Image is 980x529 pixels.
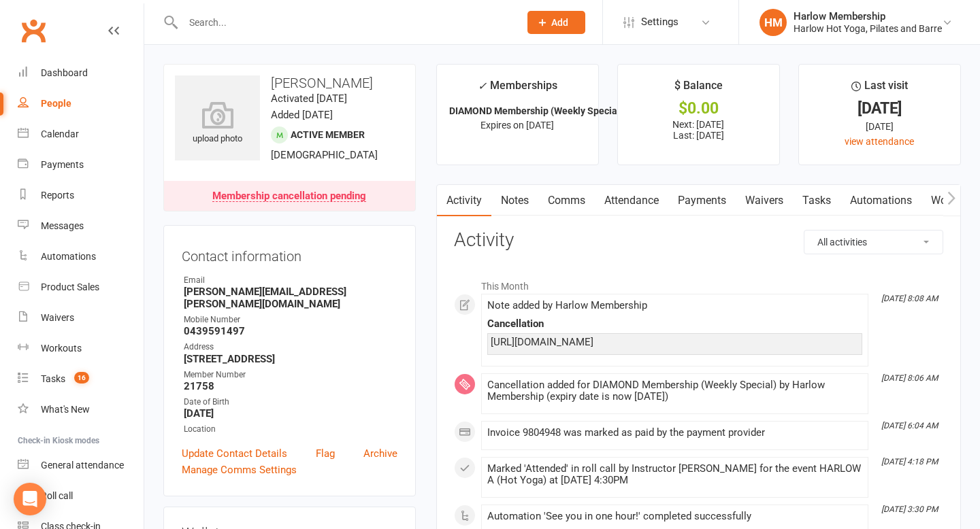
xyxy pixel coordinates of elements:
[184,407,397,420] strong: [DATE]
[881,373,938,383] i: [DATE] 8:06 AM
[184,396,397,409] div: Date of Birth
[845,136,914,147] a: view attendance
[487,427,862,439] div: Invoice 9804948 was marked as paid by the payment provider
[74,372,89,383] span: 16
[881,421,938,430] i: [DATE] 6:04 AM
[18,119,144,150] a: Calendar
[437,185,491,216] a: Activity
[18,241,144,272] a: Automations
[491,185,538,216] a: Notes
[41,373,65,384] div: Tasks
[184,341,397,354] div: Address
[881,457,938,466] i: [DATE] 4:18 PM
[18,481,144,511] a: Roll call
[182,445,287,462] a: Update Contact Details
[487,463,862,486] div: Marked 'Attended' in roll call by Instructor [PERSON_NAME] for the event HARLOW A (Hot Yoga) at [...
[527,11,585,34] button: Add
[18,211,144,241] a: Messages
[18,272,144,303] a: Product Sales
[18,58,144,88] a: Dashboard
[454,230,943,251] h3: Activity
[41,129,79,139] div: Calendar
[175,75,404,90] h3: [PERSON_NAME]
[41,251,96,262] div: Automations
[179,13,510,32] input: Search...
[811,119,948,134] div: [DATE]
[881,505,938,514] i: [DATE] 3:30 PM
[641,7,679,37] span: Settings
[184,274,397,287] div: Email
[840,185,921,216] a: Automations
[630,119,767,141] p: Next: [DATE] Last: [DATE]
[487,511,862,522] div: Automation 'See you in one hour!' completed successfully
[41,490,73,501] div: Roll call
[271,92,347,105] time: Activated [DATE]
[487,300,862,311] div: Note added by Harlow Membership
[182,462,297,478] a: Manage Comms Settings
[674,77,723,101] div: $ Balance
[595,185,668,216] a: Attendance
[491,337,859,348] div: [URL][DOMAIN_NAME]
[41,220,84,231] div: Messages
[18,450,144,481] a: General attendance kiosk mode
[454,272,943,294] li: This Month
[41,312,74,323] div: Waivers
[41,343,82,354] div: Workouts
[480,120,554,131] span: Expires on [DATE]
[41,98,71,109] div: People
[184,286,397,310] strong: [PERSON_NAME][EMAIL_ADDRESS][PERSON_NAME][DOMAIN_NAME]
[184,353,397,365] strong: [STREET_ADDRESS]
[184,369,397,381] div: Member Number
[449,105,623,116] strong: DIAMOND Membership (Weekly Special)
[41,190,74,201] div: Reports
[794,10,942,22] div: Harlow Membership
[736,185,793,216] a: Waivers
[881,294,938,303] i: [DATE] 8:08 AM
[851,77,908,101] div: Last visit
[175,101,260,146] div: upload photo
[811,101,948,116] div: [DATE]
[41,159,84,170] div: Payments
[668,185,736,216] a: Payments
[41,404,90,415] div: What's New
[16,14,50,48] a: Clubworx
[271,149,378,161] span: [DEMOGRAPHIC_DATA]
[184,423,397,436] div: Location
[41,460,124,471] div: General attendance
[18,303,144,333] a: Waivers
[18,394,144,425] a: What's New
[182,243,397,264] h3: Contact information
[212,191,366,202] div: Membership cancellation pending
[41,281,99,292] div: Product Sales
[793,185,840,216] a: Tasks
[316,445,335,462] a: Flag
[291,129,365,140] span: Active member
[487,379,862,403] div: Cancellation added for DIAMOND Membership (Weekly Special) by Harlow Membership (expiry date is n...
[18,364,144,394] a: Tasks 16
[478,80,487,92] i: ✓
[41,67,88,78] div: Dashboard
[551,17,568,28] span: Add
[794,22,942,35] div: Harlow Hot Yoga, Pilates and Barre
[538,185,595,216] a: Comms
[478,77,557,102] div: Memberships
[184,325,397,337] strong: 0439591497
[14,483,46,515] div: Open Intercom Messenger
[363,445,397,462] a: Archive
[759,9,787,36] div: HM
[18,333,144,364] a: Workouts
[18,88,144,119] a: People
[18,180,144,211] a: Reports
[184,313,397,326] div: Mobile Number
[630,101,767,116] div: $0.00
[487,318,862,330] div: Cancellation
[184,380,397,392] strong: 21758
[18,150,144,180] a: Payments
[271,109,333,121] time: Added [DATE]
